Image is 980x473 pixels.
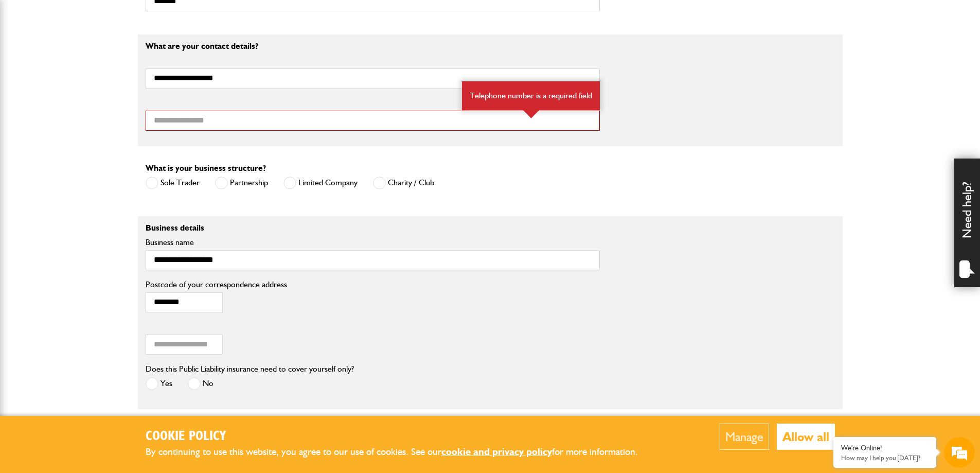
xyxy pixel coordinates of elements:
div: We're Online! [841,444,929,452]
p: How may I help you today? [841,454,929,462]
button: Allow all [777,424,835,450]
h2: Cookie Policy [146,429,655,445]
label: Yes [146,377,172,390]
p: By continuing to use this website, you agree to our use of cookies. See our for more information. [146,444,655,460]
label: Partnership [215,177,268,189]
label: What is your business structure? [146,164,266,172]
label: Limited Company [283,177,358,189]
img: error-box-arrow.svg [523,110,539,118]
p: Business details [146,224,600,232]
div: Telephone number is a required field [462,81,600,110]
p: What are your contact details? [146,42,600,50]
label: Business name [146,238,600,247]
div: Need help? [954,159,980,287]
button: Manage [720,424,769,450]
a: cookie and privacy policy [441,446,552,458]
label: Does this Public Liability insurance need to cover yourself only? [146,365,354,373]
label: Sole Trader [146,177,200,189]
label: Charity / Club [373,177,434,189]
label: Postcode of your correspondence address [146,281,302,289]
label: No [188,377,213,390]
